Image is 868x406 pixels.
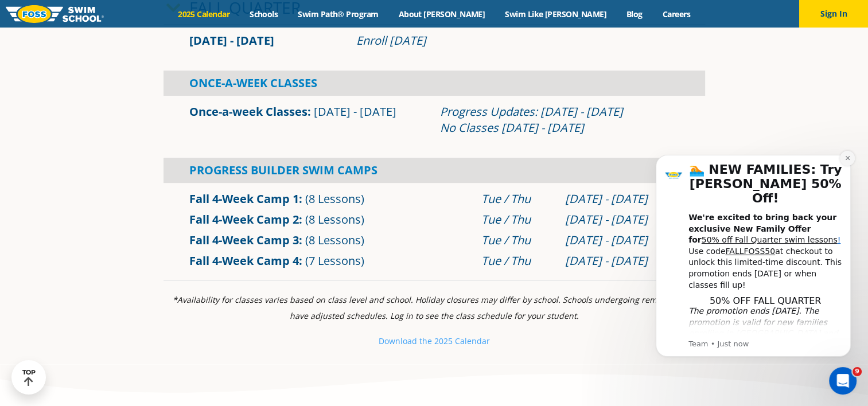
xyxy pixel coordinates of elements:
div: [DATE] - [DATE] [565,253,679,269]
span: 9 [853,367,862,376]
a: Fall 4-Week Camp 1 [189,191,299,206]
a: 2025 Calendar [168,9,240,19]
a: Swim Path® Program [288,9,388,19]
img: FOSS Swim School Logo [6,5,104,23]
i: The promotion ends [DATE]. The promotion is valid for new families enrolling in [GEOGRAPHIC_DATA]... [50,162,204,306]
div: TOP [22,369,36,387]
div: Progress Updates: [DATE] - [DATE] No Classes [DATE] - [DATE] [440,104,679,136]
div: [DATE] - [DATE] [565,232,679,248]
small: e 2025 Calendar [427,335,490,346]
span: (8 Lessons) [305,232,364,248]
div: Once-A-Week Classes [164,71,705,96]
div: Progress Builder Swim Camps [164,158,705,183]
p: Message from Team, sent Just now [50,194,204,205]
i: *Availability for classes varies based on class level and school. Holiday closures may differ by ... [173,294,696,321]
div: Enroll [DATE] [356,33,679,49]
a: About [PERSON_NAME] [388,9,495,19]
iframe: Intercom notifications message [639,145,868,364]
a: Schools [240,9,288,19]
a: Download the 2025 Calendar [379,335,490,346]
iframe: Intercom live chat [829,367,857,395]
a: Fall 4-Week Camp 3 [189,232,299,248]
a: Blog [616,9,652,19]
div: Tue / Thu [481,212,554,228]
div: Tue / Thu [481,253,554,269]
a: Careers [652,9,700,19]
span: [DATE] - [DATE] [314,104,396,119]
small: Download th [379,335,427,346]
span: (8 Lessons) [305,191,364,206]
span: (8 Lessons) [305,212,364,227]
div: [DATE] - [DATE] [565,212,679,228]
span: [DATE] - [DATE] [189,33,274,48]
a: Fall 4-Week Camp 2 [189,212,299,227]
a: Once-a-week Classes [189,104,308,119]
div: Tue / Thu [481,191,554,207]
div: Tue / Thu [481,232,554,248]
div: [DATE] - [DATE] [565,191,679,207]
a: Fall 4-Week Camp 4 [189,253,299,268]
a: Swim Like [PERSON_NAME] [495,9,617,19]
button: Dismiss notification [201,6,216,21]
span: (7 Lessons) [305,253,364,268]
